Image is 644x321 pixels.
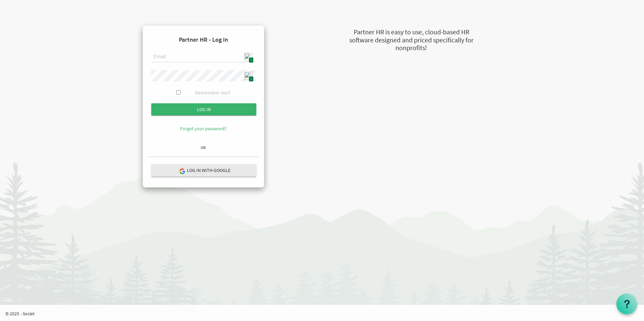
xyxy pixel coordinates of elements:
img: google-logo.png [179,168,185,174]
a: Forgot your password? [180,126,227,132]
h4: Partner HR - Log In [148,31,259,48]
span: 1 [249,57,254,63]
button: Log in with Google [151,164,256,177]
label: Remember me? [195,89,230,97]
input: Email [151,51,256,63]
span: 1 [249,76,254,82]
div: software designed and priced specifically for [315,35,507,45]
p: © 2025 - Societ [5,310,644,317]
img: npw-badge-icon.svg [244,72,252,80]
h6: OR [148,145,259,150]
div: nonprofits! [315,43,507,53]
input: Log in [151,103,256,115]
div: Partner HR is easy to use, cloud-based HR [315,27,507,37]
img: npw-badge-icon.svg [244,53,252,61]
